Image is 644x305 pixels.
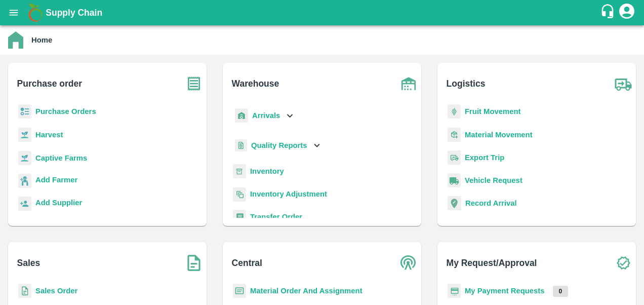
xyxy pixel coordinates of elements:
img: whArrival [235,108,248,123]
div: Arrivals [233,104,296,127]
div: Quality Reports [233,135,323,156]
b: Warehouse [232,77,279,91]
img: check [611,250,636,276]
a: Inventory [250,167,284,175]
a: Export Trip [465,154,504,162]
img: recordArrival [448,196,461,210]
img: home [8,31,23,49]
p: 0 [553,286,569,297]
a: Inventory Adjustment [250,190,327,198]
b: Add Farmer [35,176,77,184]
a: Material Movement [465,131,533,139]
a: Material Order And Assignment [250,287,363,295]
img: soSales [181,250,207,276]
a: Captive Farms [35,154,87,162]
img: harvest [18,150,31,166]
img: truck [611,71,636,96]
img: whInventory [233,164,246,179]
a: Transfer Order [250,213,302,221]
b: Add Supplier [35,199,82,207]
img: warehouse [396,71,421,96]
a: Sales Order [35,287,77,295]
img: payment [448,284,461,298]
img: inventory [233,187,246,202]
a: Add Farmer [35,174,77,188]
a: Supply Chain [46,6,600,20]
b: Arrivals [252,111,280,120]
img: supplier [18,197,31,211]
b: My Request/Approval [447,256,537,270]
b: Central [232,256,262,270]
img: vehicle [448,173,461,188]
img: harvest [18,127,31,142]
img: material [448,127,461,142]
a: Harvest [35,131,63,139]
a: Fruit Movement [465,107,521,116]
a: Purchase Orders [35,107,96,116]
img: qualityReport [235,139,247,152]
b: Logistics [447,77,486,91]
a: My Payment Requests [465,287,545,295]
img: central [396,250,421,276]
a: Record Arrival [465,199,517,207]
button: open drawer [2,1,25,24]
img: reciept [18,104,31,119]
a: Vehicle Request [465,176,522,184]
img: farmer [18,174,31,188]
img: delivery [448,150,461,165]
img: logo [25,3,46,23]
img: fruit [448,104,461,119]
img: purchase [181,71,207,96]
b: Purchase order [17,77,82,91]
img: whTransfer [233,210,246,224]
b: Sales [17,256,41,270]
div: account of current user [618,2,636,23]
b: Supply Chain [46,8,102,18]
img: sales [18,284,31,298]
b: Quality Reports [251,141,307,149]
a: Add Supplier [35,197,82,211]
img: centralMaterial [233,284,246,298]
b: Home [31,36,52,44]
div: customer-support [600,4,618,22]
